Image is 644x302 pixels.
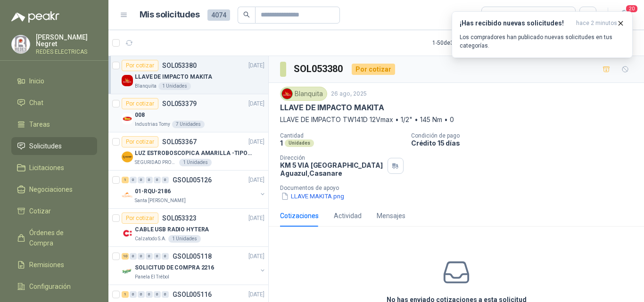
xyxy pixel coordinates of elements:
h3: ¡Has recibido nuevas solicitudes! [460,19,572,27]
div: 1 Unidades [158,82,191,90]
div: 0 [130,291,137,298]
p: 26 ago, 2025 [331,90,367,98]
p: 01-RQU-2186 [135,187,171,196]
img: Company Logo [122,75,133,86]
p: REDES ELECTRICAS [36,49,97,55]
p: [DATE] [248,252,264,261]
a: Remisiones [11,256,97,274]
p: [DATE] [248,138,264,147]
p: LLAVE DE IMPACTO TW141D 12Vmax • 1/2" • 145 Nm • 0 [280,114,633,125]
div: Actividad [334,211,362,221]
p: SOLICITUD DE COMPRA 2216 [135,263,214,272]
p: SOL053379 [162,100,197,107]
div: 7 Unidades [172,121,205,128]
img: Company Logo [122,266,133,277]
div: 0 [146,253,153,260]
span: Cotizar [29,206,51,216]
div: Por cotizar [122,98,158,109]
a: Configuración [11,278,97,295]
p: KM 5 VIA [GEOGRAPHIC_DATA] Aguazul , Casanare [280,161,384,177]
p: GSOL005126 [173,177,212,183]
p: SOL053367 [162,139,197,145]
a: Por cotizarSOL053367[DATE] Company LogoLUZ ESTROBOSCOPICA AMARILLA -TIPO BALASEGURIDAD PROVISER L... [108,132,268,171]
h3: SOL053380 [294,62,344,76]
div: 1 - 50 de 3505 [432,35,494,50]
p: Blanquita [135,82,157,90]
div: 0 [138,253,145,260]
img: Company Logo [122,151,133,163]
img: Company Logo [122,189,133,201]
p: Industrias Tomy [135,121,170,128]
p: 1 [280,139,283,147]
span: Remisiones [29,260,64,270]
p: SOL053380 [162,62,197,69]
p: Los compradores han publicado nuevas solicitudes en tus categorías. [460,33,625,50]
div: Por cotizar [122,60,158,71]
span: hace 2 minutos [576,19,617,27]
p: Calzatodo S.A. [135,235,166,243]
a: Chat [11,94,97,112]
div: Cotizaciones [280,211,319,221]
button: LLAVE MAKITA.png [280,191,345,201]
div: Blanquita [280,87,327,101]
img: Company Logo [122,113,133,124]
a: Licitaciones [11,159,97,177]
p: GSOL005118 [173,253,212,260]
div: 0 [138,177,145,183]
p: Condición de pago [411,132,640,139]
a: Por cotizarSOL053380[DATE] Company LogoLLAVE DE IMPACTO MAKITABlanquita1 Unidades [108,56,268,94]
img: Logo peakr [11,11,59,23]
div: Por cotizar [122,136,158,147]
button: 20 [616,7,633,24]
span: Chat [29,98,43,108]
span: 4074 [207,9,230,21]
div: 0 [146,291,153,298]
span: 20 [625,4,638,13]
p: LLAVE DE IMPACTO MAKITA [135,73,212,82]
button: ¡Has recibido nuevas solicitudes!hace 2 minutos Los compradores han publicado nuevas solicitudes ... [452,11,633,58]
p: [DATE] [248,176,264,185]
div: 0 [138,291,145,298]
p: Cantidad [280,132,404,139]
div: 0 [154,291,161,298]
p: Panela El Trébol [135,273,169,281]
div: Por cotizar [352,64,395,75]
div: 0 [130,253,137,260]
div: 0 [162,253,169,260]
span: Órdenes de Compra [29,228,88,248]
a: Por cotizarSOL053323[DATE] Company LogoCABLE USB RADIO HYTERACalzatodo S.A.1 Unidades [108,209,268,247]
div: 1 [122,291,129,298]
a: Tareas [11,115,97,133]
p: [DATE] [248,99,264,108]
a: Inicio [11,72,97,90]
img: Company Logo [282,89,292,99]
p: Crédito 15 días [411,139,640,147]
div: Por cotizar [122,212,158,224]
a: 10 0 0 0 0 0 GSOL005118[DATE] Company LogoSOLICITUD DE COMPRA 2216Panela El Trébol [122,251,266,281]
p: 008 [135,111,145,120]
p: [DATE] [248,290,264,299]
a: Por cotizarSOL053379[DATE] Company Logo008Industrias Tomy7 Unidades [108,94,268,132]
p: Documentos de apoyo [280,185,640,191]
div: Unidades [285,139,314,147]
div: 0 [146,177,153,183]
p: Dirección [280,155,384,161]
p: [DATE] [248,61,264,70]
div: 0 [154,177,161,183]
div: 10 [122,253,129,260]
div: Todas [487,10,507,20]
span: search [243,11,250,18]
div: 0 [162,291,169,298]
span: Licitaciones [29,163,64,173]
p: CABLE USB RADIO HYTERA [135,225,209,234]
p: LLAVE DE IMPACTO MAKITA [280,103,384,113]
div: 1 [122,177,129,183]
div: 1 Unidades [168,235,201,243]
p: GSOL005116 [173,291,212,298]
a: Órdenes de Compra [11,224,97,252]
a: Cotizar [11,202,97,220]
div: 1 Unidades [179,159,212,166]
span: Configuración [29,281,71,292]
p: [DATE] [248,214,264,223]
a: 1 0 0 0 0 0 GSOL005126[DATE] Company Logo01-RQU-2186Santa [PERSON_NAME] [122,174,266,204]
